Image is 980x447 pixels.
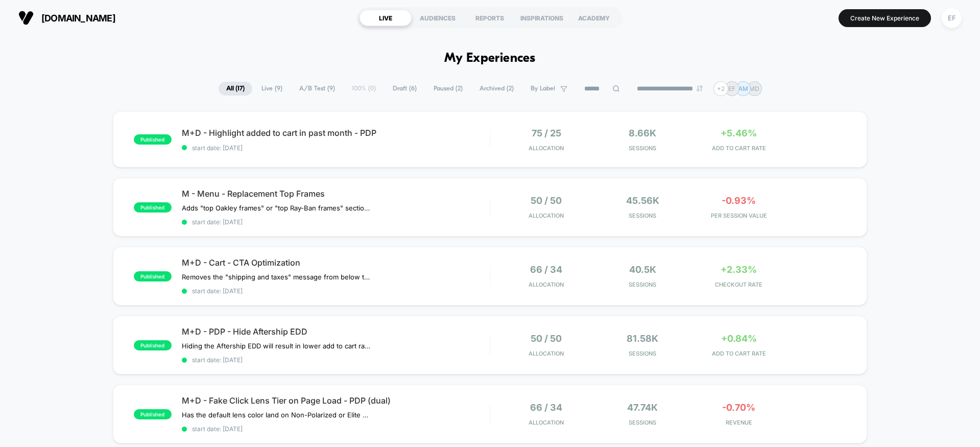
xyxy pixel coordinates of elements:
[134,340,172,350] span: published
[360,10,412,26] div: LIVE
[597,419,688,426] span: Sessions
[444,51,536,66] h1: My Experiences
[254,82,290,96] span: Live ( 9 )
[529,281,564,288] span: Allocation
[182,273,371,281] span: Removes the "shipping and taxes" message from below the CTA and replaces it with message about re...
[713,81,728,96] div: + 2
[134,202,172,213] span: published
[134,134,172,145] span: published
[472,82,521,96] span: Archived ( 2 )
[728,85,735,92] p: EF
[385,82,424,96] span: Draft ( 6 )
[18,10,34,26] img: Visually logo
[529,419,564,426] span: Allocation
[629,264,656,275] span: 40.5k
[182,425,490,433] span: start date: [DATE]
[839,9,931,27] button: Create New Experience
[697,85,703,91] img: end
[597,281,688,288] span: Sessions
[629,128,656,138] span: 8.66k
[530,402,562,413] span: 66 / 34
[219,82,252,96] span: All ( 17 )
[41,13,115,23] span: [DOMAIN_NAME]
[694,350,785,357] span: ADD TO CART RATE
[531,85,555,92] span: By Label
[531,333,562,344] span: 50 / 50
[516,10,568,26] div: INSPIRATIONS
[942,8,962,28] div: EF
[721,128,757,138] span: +5.46%
[749,85,759,92] p: MD
[182,204,371,212] span: Adds "top Oakley frames" or "top Ray-Ban frames" section to replacement lenses for Oakley and Ray...
[627,402,658,413] span: 47.74k
[694,145,785,152] span: ADD TO CART RATE
[182,257,490,268] span: M+D - Cart - CTA Optimization
[597,145,688,152] span: Sessions
[722,195,756,206] span: -0.93%
[722,402,755,413] span: -0.70%
[529,145,564,152] span: Allocation
[939,8,965,29] button: EF
[182,326,490,337] span: M+D - PDP - Hide Aftership EDD
[597,212,688,219] span: Sessions
[182,395,490,406] span: M+D - Fake Click Lens Tier on Page Load - PDP (dual)
[182,342,371,350] span: Hiding the Aftership EDD will result in lower add to cart rate and conversion rate
[426,82,470,96] span: Paused ( 2 )
[412,10,464,26] div: AUDIENCES
[532,128,561,138] span: 75 / 25
[721,264,757,275] span: +2.33%
[292,82,343,96] span: A/B Test ( 9 )
[738,85,748,92] p: AM
[182,356,490,364] span: start date: [DATE]
[694,419,785,426] span: REVENUE
[529,350,564,357] span: Allocation
[694,212,785,219] span: PER SESSION VALUE
[721,333,757,344] span: +0.84%
[15,10,118,26] button: [DOMAIN_NAME]
[626,195,659,206] span: 45.56k
[134,271,172,281] span: published
[182,128,490,138] span: M+D - Highlight added to cart in past month - PDP
[694,281,785,288] span: CHECKOUT RATE
[182,287,490,295] span: start date: [DATE]
[530,264,562,275] span: 66 / 34
[182,411,371,419] span: Has the default lens color land on Non-Polarized or Elite Polarized to see if that performs bette...
[597,350,688,357] span: Sessions
[134,409,172,419] span: published
[464,10,516,26] div: REPORTS
[182,189,490,199] span: M - Menu - Replacement Top Frames
[529,212,564,219] span: Allocation
[182,218,490,226] span: start date: [DATE]
[568,10,620,26] div: ACADEMY
[182,144,490,152] span: start date: [DATE]
[627,333,658,344] span: 81.58k
[531,195,562,206] span: 50 / 50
